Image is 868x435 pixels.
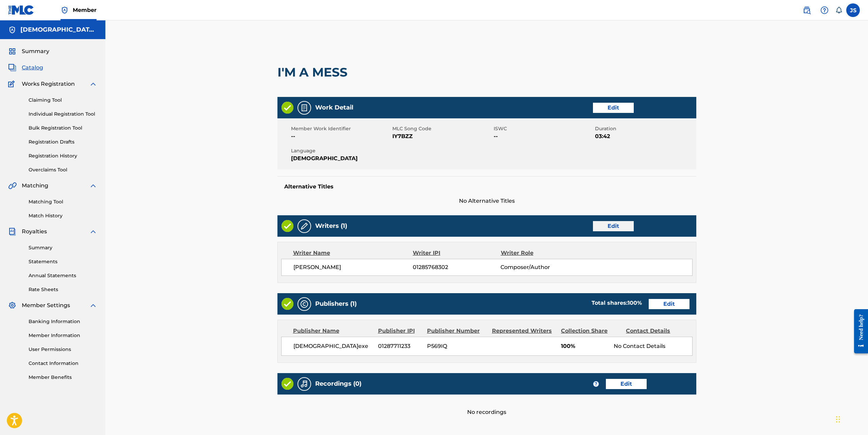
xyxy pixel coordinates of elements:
[29,332,97,339] a: Member Information
[494,125,593,132] span: ISWC
[626,327,686,335] div: Contact Details
[427,327,487,335] div: Publisher Number
[89,301,97,309] img: expand
[413,263,500,271] span: 01285768302
[846,3,860,17] div: User Menu
[593,103,634,113] a: Edit
[834,402,868,435] iframe: Chat Widget
[29,244,97,251] a: Summary
[492,327,556,335] div: Represented Writers
[22,301,70,309] span: Member Settings
[29,138,97,146] a: Registration Drafts
[282,378,293,390] img: Valid
[293,263,413,271] span: [PERSON_NAME]
[291,147,391,154] span: Language
[89,228,97,236] img: expand
[803,6,811,14] img: search
[282,220,293,232] img: Valid
[836,409,840,430] div: Drag
[800,3,814,17] a: Public Search
[649,299,690,309] a: Edit
[818,3,831,17] div: Help
[291,154,391,163] span: [DEMOGRAPHIC_DATA]
[392,125,492,132] span: MLC Song Code
[8,47,49,55] a: SummarySummary
[291,132,391,140] span: --
[22,64,43,72] span: Catalog
[29,111,97,118] a: Individual Registration Tool
[29,346,97,353] a: User Permissions
[595,132,695,140] span: 03:42
[277,197,696,205] span: No Alternative Titles
[22,80,75,88] span: Works Registration
[500,263,580,271] span: Composer/Author
[835,7,842,14] div: Notifications
[8,182,17,190] img: Matching
[592,299,642,307] div: Total shares:
[277,395,696,416] div: No recordings
[8,80,17,88] img: Works Registration
[849,304,868,359] iframe: Resource Center
[392,132,492,140] span: IY7BZZ
[378,342,422,350] span: 01287711233
[293,327,373,335] div: Publisher Name
[29,152,97,160] a: Registration History
[22,228,47,236] span: Royalties
[300,104,308,112] img: Work Detail
[8,301,16,309] img: Member Settings
[300,222,308,230] img: Writers
[315,300,357,308] h5: Publishers (1)
[606,379,647,389] a: Edit
[593,381,599,387] span: ?
[628,300,642,306] span: 100 %
[22,182,48,190] span: Matching
[494,132,593,140] span: --
[89,182,97,190] img: expand
[29,97,97,104] a: Claiming Tool
[614,342,692,350] div: No Contact Details
[378,327,422,335] div: Publisher IPI
[8,64,16,72] img: Catalog
[277,65,351,80] h2: I'M A MESS
[282,102,293,114] img: Valid
[291,125,391,132] span: Member Work Identifier
[22,47,49,55] span: Summary
[29,166,97,173] a: Overclaims Tool
[8,5,34,15] img: MLC Logo
[8,228,16,236] img: Royalties
[8,47,16,55] img: Summary
[427,342,487,350] span: P569IQ
[29,272,97,279] a: Annual Statements
[501,249,581,257] div: Writer Role
[73,6,97,14] span: Member
[29,318,97,325] a: Banking Information
[284,183,690,190] h5: Alternative Titles
[20,26,97,34] h5: Shiranai.exe
[29,360,97,367] a: Contact Information
[8,64,43,72] a: CatalogCatalog
[293,342,373,350] span: [DEMOGRAPHIC_DATA]exe
[89,80,97,88] img: expand
[820,6,829,14] img: help
[29,258,97,265] a: Statements
[595,125,695,132] span: Duration
[293,249,413,257] div: Writer Name
[300,300,308,308] img: Publishers
[593,221,634,231] a: Edit
[29,286,97,293] a: Rate Sheets
[561,327,621,335] div: Collection Share
[29,198,97,205] a: Matching Tool
[561,342,609,350] span: 100%
[413,249,501,257] div: Writer IPI
[315,380,361,388] h5: Recordings (0)
[8,26,16,34] img: Accounts
[300,380,308,388] img: Recordings
[315,104,353,112] h5: Work Detail
[29,212,97,219] a: Match History
[61,6,69,14] img: Top Rightsholder
[282,298,293,310] img: Valid
[29,124,97,132] a: Bulk Registration Tool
